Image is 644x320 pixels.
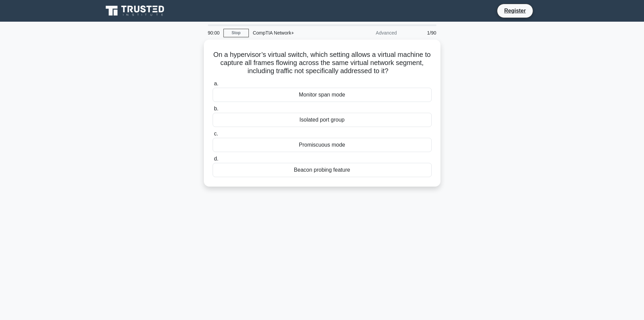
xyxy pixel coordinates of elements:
[249,26,342,40] div: CompTIA Network+
[223,29,249,37] a: Stop
[212,50,432,76] h5: On a hypervisor’s virtual switch, which setting allows a virtual machine to capture all frames fl...
[342,26,401,40] div: Advanced
[214,131,218,136] span: c.
[204,26,223,40] div: 90:00
[214,81,218,86] span: a.
[401,26,440,40] div: 1/90
[213,113,432,127] div: Isolated port group
[213,88,432,102] div: Monitor span mode
[500,6,530,15] a: Register
[213,163,432,177] div: Beacon probing feature
[214,156,218,162] span: d.
[214,106,218,111] span: b.
[213,138,432,152] div: Promiscuous mode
